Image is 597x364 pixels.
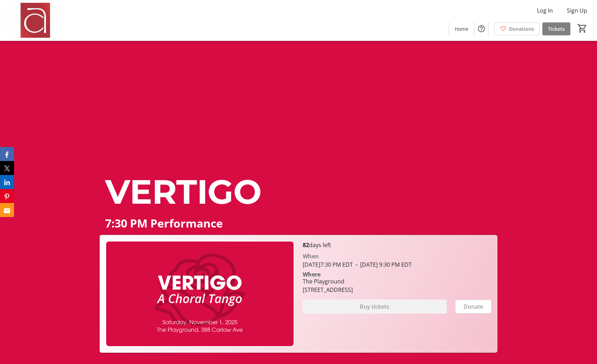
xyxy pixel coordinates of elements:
[542,22,570,35] a: Tickets
[561,5,593,16] button: Sign Up
[303,286,353,294] div: [STREET_ADDRESS]
[474,22,488,36] button: Help
[303,241,492,249] p: days left
[576,22,589,35] button: Cart
[105,217,492,229] p: 7:30 PM Performance
[455,25,468,33] span: Home
[449,22,474,35] a: Home
[4,3,67,38] img: Amadeus Choir of Greater Toronto 's Logo
[303,272,321,277] div: Where
[353,261,412,268] span: [DATE] 9:30 PM EDT
[105,171,262,212] span: VERTIGO
[548,25,565,33] span: Tickets
[494,22,540,35] a: Donations
[303,252,319,260] div: When
[105,241,294,347] img: Campaign CTA Media Photo
[509,25,534,33] span: Donations
[567,6,587,15] span: Sign Up
[353,261,360,268] span: -
[531,5,558,16] button: Log In
[303,277,353,286] div: The Playground
[303,261,353,268] span: [DATE] 7:30 PM EDT
[303,241,309,249] span: 82
[537,6,553,15] span: Log In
